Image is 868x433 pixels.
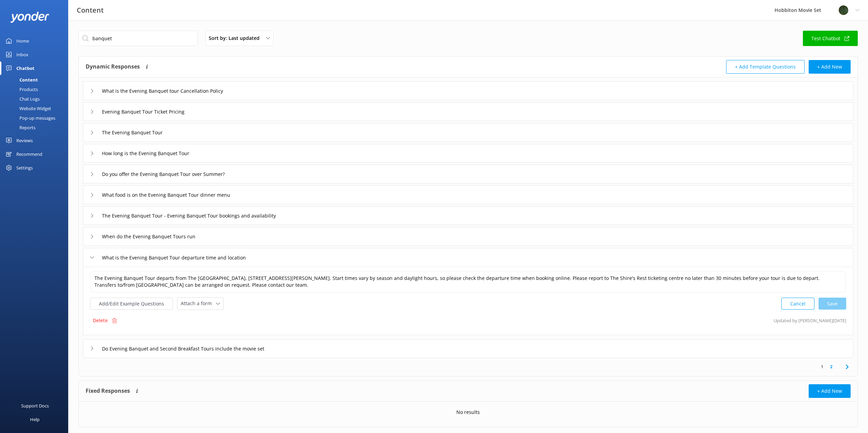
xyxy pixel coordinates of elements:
[77,5,104,16] h3: Content
[781,298,814,310] button: Cancel
[16,134,33,147] div: Reviews
[16,161,33,175] div: Settings
[4,123,68,132] a: Reports
[16,48,28,61] div: Inbox
[16,34,29,48] div: Home
[809,60,851,74] button: + Add New
[4,75,68,85] a: Content
[818,363,827,370] a: 1
[4,104,51,113] div: Website Widget
[803,31,858,46] a: Test Chatbot
[209,34,264,42] span: Sort by: Last updated
[4,94,40,104] div: Chat Logs
[86,60,140,74] h4: Dynamic Responses
[456,408,480,416] p: No results
[78,31,198,46] input: Search all Chatbot Content
[91,271,845,293] textarea: The Evening Banquet Tour departs from The [GEOGRAPHIC_DATA], [STREET_ADDRESS][PERSON_NAME]. Start...
[16,147,42,161] div: Recommend
[21,399,49,413] div: Support Docs
[809,384,851,398] button: + Add New
[10,12,49,23] img: yonder-white-logo.png
[86,384,130,398] h4: Fixed Responses
[30,413,40,426] div: Help
[4,85,68,94] a: Products
[4,113,55,123] div: Pop-up messages
[827,363,836,370] a: 2
[774,314,846,327] p: Updated by [PERSON_NAME] [DATE]
[4,123,35,132] div: Reports
[16,61,34,75] div: Chatbot
[4,104,68,113] a: Website Widget
[838,5,849,15] img: 34-1720495293.png
[4,75,38,85] div: Content
[4,94,68,104] a: Chat Logs
[4,113,68,123] a: Pop-up messages
[726,60,805,74] button: + Add Template Questions
[93,317,108,324] p: Delete
[4,85,38,94] div: Products
[90,298,173,310] button: Add/Edit Example Questions
[181,300,216,307] span: Attach a form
